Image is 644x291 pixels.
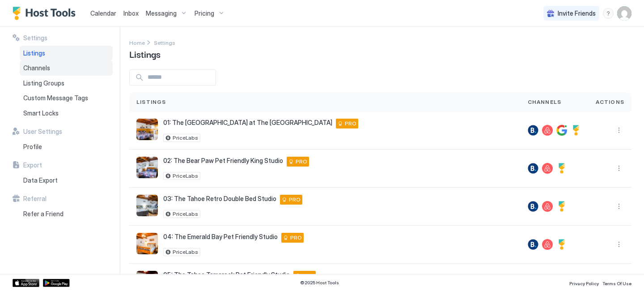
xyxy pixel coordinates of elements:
[23,195,47,203] span: Referral
[154,38,175,47] a: Settings
[20,173,113,188] a: Data Export
[20,46,113,61] a: Listings
[136,119,158,140] div: listing image
[290,234,302,242] span: PRO
[614,201,624,212] button: More options
[23,128,62,136] span: User Settings
[614,125,624,136] div: menu
[614,125,624,136] button: More options
[136,157,158,178] div: listing image
[617,6,631,21] div: User profile
[20,139,113,154] a: Profile
[603,8,614,19] div: menu
[614,163,624,174] div: menu
[154,39,175,46] span: Settings
[296,158,307,166] span: PRO
[163,271,290,279] span: 05: The Tahoe Tamarack Pet Friendly Studio
[300,280,339,286] span: © 2025 Host Tools
[20,90,113,106] a: Custom Message Tags
[528,98,562,106] span: Channels
[20,106,113,121] a: Smart Locks
[129,38,145,47] a: Home
[614,163,624,174] button: More options
[302,272,314,280] span: PRO
[163,195,276,203] span: 03: The Tahoe Retro Double Bed Studio
[20,76,113,91] a: Listing Groups
[136,195,158,216] div: listing image
[602,281,631,286] span: Terms Of Use
[614,201,624,212] div: menu
[129,39,145,46] span: Home
[614,239,624,250] button: More options
[13,7,80,20] a: Host Tools Logo
[23,34,47,42] span: Settings
[43,279,70,287] a: Google Play Store
[163,119,332,127] span: 01: The [GEOGRAPHIC_DATA] at The [GEOGRAPHIC_DATA]
[123,9,139,17] span: Inbox
[90,9,116,17] span: Calendar
[614,239,624,250] div: menu
[602,278,631,287] a: Terms Of Use
[195,9,214,17] span: Pricing
[154,38,175,47] div: Breadcrumb
[23,79,64,87] span: Listing Groups
[129,47,161,60] span: Listings
[345,120,356,128] span: PRO
[569,278,599,287] a: Privacy Policy
[123,9,139,18] a: Inbox
[23,161,42,169] span: Export
[144,70,216,85] input: Input Field
[289,196,301,204] span: PRO
[163,157,283,165] span: 02: The Bear Paw Pet Friendly King Studio
[23,143,42,151] span: Profile
[23,210,64,218] span: Refer a Friend
[136,98,166,106] span: Listings
[20,60,113,76] a: Channels
[23,64,50,72] span: Channels
[23,49,45,57] span: Listings
[596,98,624,106] span: Actions
[163,233,278,241] span: 04: The Emerald Bay Pet Friendly Studio
[23,176,58,184] span: Data Export
[20,206,113,222] a: Refer a Friend
[13,279,39,287] a: App Store
[569,281,599,286] span: Privacy Policy
[23,109,59,117] span: Smart Locks
[129,38,145,47] div: Breadcrumb
[558,9,596,17] span: Invite Friends
[23,94,88,102] span: Custom Message Tags
[90,9,116,18] a: Calendar
[146,9,177,17] span: Messaging
[136,233,158,254] div: listing image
